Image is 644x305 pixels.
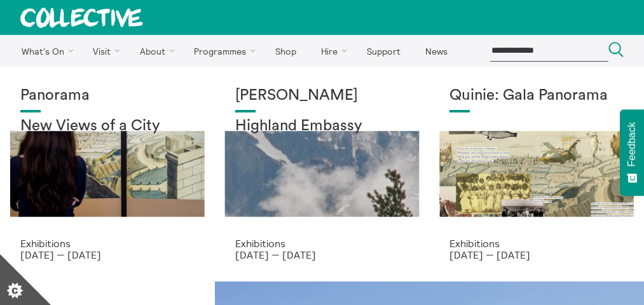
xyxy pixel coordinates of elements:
a: Solar wheels 17 [PERSON_NAME] Highland Embassy Exhibitions [DATE] — [DATE] [215,67,430,281]
a: What's On [10,35,79,67]
p: Exhibitions [20,238,195,249]
h2: Highland Embassy [235,118,409,135]
h2: New Views of a City [20,118,195,135]
h1: Quinie: Gala Panorama [449,87,624,105]
p: [DATE] — [DATE] [449,249,624,261]
a: Support [355,35,411,67]
a: About [128,35,181,67]
a: Visit [82,35,127,67]
span: Feedback [626,122,638,166]
a: Programmes [183,35,262,67]
h1: Panorama [20,87,195,105]
a: Shop [264,35,307,67]
p: [DATE] — [DATE] [235,249,409,261]
p: Exhibitions [235,238,409,249]
p: [DATE] — [DATE] [20,249,195,261]
button: Feedback - Show survey [620,109,644,196]
a: Josie Vallely Quinie: Gala Panorama Exhibitions [DATE] — [DATE] [429,67,644,281]
p: Exhibitions [449,238,624,249]
a: News [414,35,458,67]
a: Hire [310,35,353,67]
h1: [PERSON_NAME] [235,87,409,105]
